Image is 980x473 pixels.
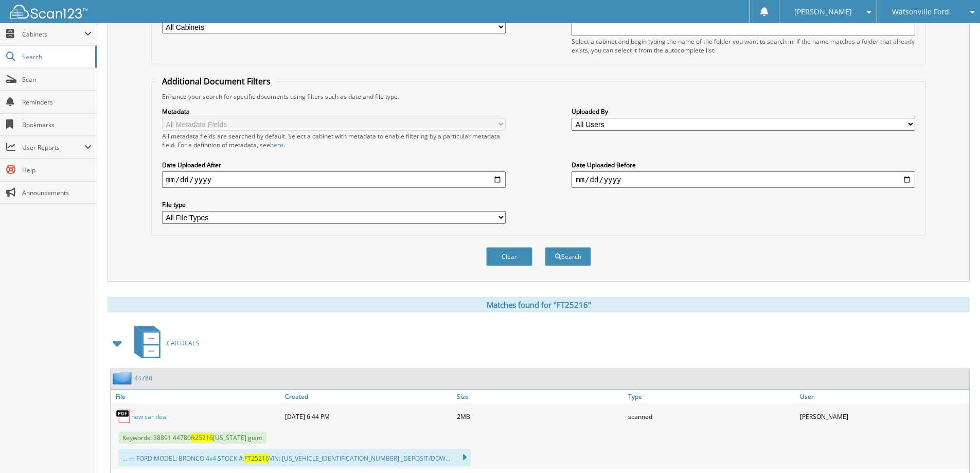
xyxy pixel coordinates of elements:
[134,374,152,382] a: 44780
[167,339,199,347] span: CAR DEALS
[22,75,92,84] span: Scan
[22,98,92,107] span: Reminders
[22,30,84,39] span: Cabinets
[572,171,915,188] input: end
[162,161,506,169] label: Date Uploaded After
[157,92,920,101] div: Enhance your search for specific documents using filters such as date and file type.
[282,390,454,404] a: Created
[22,188,92,197] span: Announcements
[162,107,506,116] label: Metadata
[162,200,506,209] label: File type
[113,372,134,384] img: folder2.png
[116,409,131,424] img: PDF.png
[282,406,454,427] div: [DATE] 6:44 PM
[162,171,506,188] input: start
[929,424,980,473] iframe: Chat Widget
[22,143,84,152] span: User Reports
[131,412,168,421] a: new car deal
[454,390,626,404] a: Size
[244,454,269,463] span: FT25216
[22,166,92,174] span: Help
[572,107,915,116] label: Uploaded By
[118,432,266,444] span: Keywords: 38891 44780 [US_STATE] giant
[545,247,591,266] button: Search
[454,406,626,427] div: 2MB
[794,9,852,15] span: [PERSON_NAME]
[118,449,471,466] div: ... — FORD MODEL: BRONCO 4x4 STOCK #: VIN: [US_VEHICLE_IDENTIFICATION_NUMBER] _DEPOSIT/DOW...
[157,76,276,87] legend: Additional Document Filters
[626,390,797,404] a: Type
[572,161,915,169] label: Date Uploaded Before
[486,247,532,266] button: Clear
[128,323,199,363] a: CAR DEALS
[111,390,282,404] a: File
[162,132,506,149] div: All metadata fields are searched by default. Select a cabinet with metadata to enable filtering b...
[108,297,970,312] div: Matches found for "FT25216"
[797,406,969,427] div: [PERSON_NAME]
[22,52,90,61] span: Search
[892,9,949,15] span: Watsonville Ford
[626,406,797,427] div: scanned
[572,37,915,55] div: Select a cabinet and begin typing the name of the folder you want to search in. If the name match...
[22,120,92,129] span: Bookmarks
[10,5,87,19] img: scan123-logo-white.svg
[797,390,969,404] a: User
[270,141,283,149] a: here
[191,433,213,442] span: ft25216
